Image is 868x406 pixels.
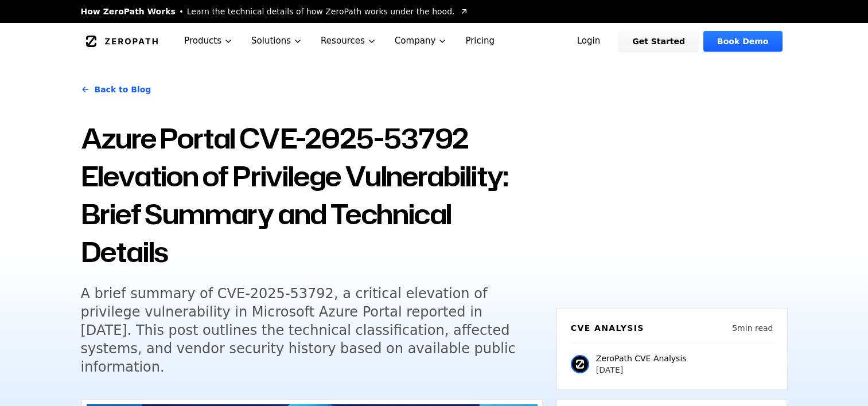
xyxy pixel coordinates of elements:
[175,23,242,59] button: Products
[81,73,151,106] a: Back to Blog
[81,6,469,17] a: How ZeroPath WorksLearn the technical details of how ZeroPath works under the hood.
[456,23,504,59] a: Pricing
[571,322,644,334] h6: CVE Analysis
[571,355,589,373] img: ZeroPath CVE Analysis
[732,322,773,334] p: 5 min read
[312,23,386,59] button: Resources
[703,31,782,52] a: Book Demo
[596,364,687,376] p: [DATE]
[67,23,801,59] nav: Global
[81,6,176,17] span: How ZeroPath Works
[242,23,312,59] button: Solutions
[187,6,455,17] span: Learn the technical details of how ZeroPath works under the hood.
[596,353,687,364] p: ZeroPath CVE Analysis
[81,119,543,271] h1: Azure Portal CVE-2025-53792 Elevation of Privilege Vulnerability: Brief Summary and Technical Det...
[563,31,614,52] a: Login
[81,284,521,376] h5: A brief summary of CVE-2025-53792, a critical elevation of privilege vulnerability in Microsoft A...
[386,23,457,59] button: Company
[618,31,699,52] a: Get Started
